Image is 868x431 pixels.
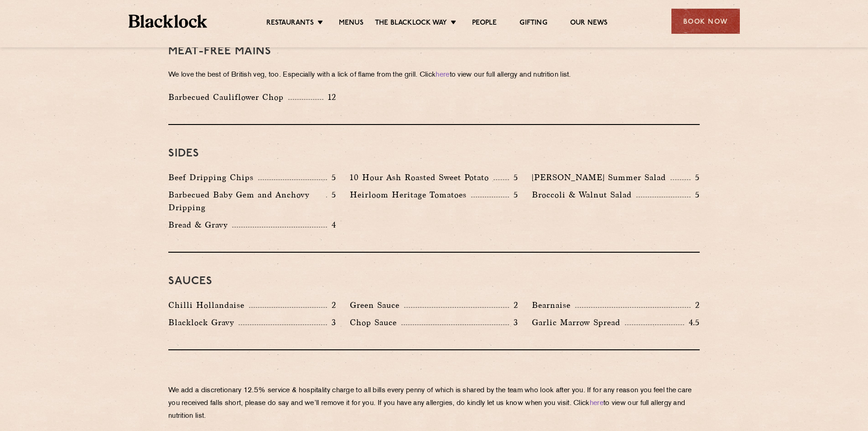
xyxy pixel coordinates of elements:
[691,171,700,183] p: 5
[323,91,337,103] p: 12
[590,400,603,407] a: here
[684,317,700,328] p: 4.5
[520,19,547,29] a: Gifting
[691,299,700,311] p: 2
[375,19,447,29] a: The Blacklock Way
[532,188,636,201] p: Broccoli & Walnut Salad
[671,9,740,34] div: Book Now
[327,317,336,328] p: 3
[168,46,700,57] h3: Meat-Free mains
[327,171,336,183] p: 5
[570,19,608,29] a: Our News
[436,72,449,78] a: here
[168,275,700,287] h3: Sauces
[509,171,518,183] p: 5
[168,218,232,231] p: Bread & Gravy
[350,299,404,312] p: Green Sauce
[168,316,239,329] p: Blacklock Gravy
[509,317,518,328] p: 3
[691,189,700,201] p: 5
[350,171,494,184] p: 10 Hour Ash Roasted Sweet Potato
[168,148,700,160] h3: Sides
[339,19,364,29] a: Menus
[168,384,700,423] p: We add a discretionary 12.5% service & hospitality charge to all bills every penny of which is sh...
[266,19,314,29] a: Restaurants
[532,316,625,329] p: Garlic Marrow Spread
[168,171,258,184] p: Beef Dripping Chips
[168,188,326,214] p: Barbecued Baby Gem and Anchovy Dripping
[168,299,249,312] p: Chilli Hollandaise
[509,299,518,311] p: 2
[532,171,670,184] p: [PERSON_NAME] Summer Salad
[350,188,471,201] p: Heirloom Heritage Tomatoes
[350,316,401,329] p: Chop Sauce
[327,219,336,231] p: 4
[168,91,288,104] p: Barbecued Cauliflower Chop
[327,299,336,311] p: 2
[327,189,336,201] p: 5
[472,19,497,29] a: People
[129,15,208,28] img: BL_Textured_Logo-footer-cropped.svg
[168,69,700,82] p: We love the best of British veg, too. Especially with a lick of flame from the grill. Click to vi...
[509,189,518,201] p: 5
[532,299,575,312] p: Bearnaise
